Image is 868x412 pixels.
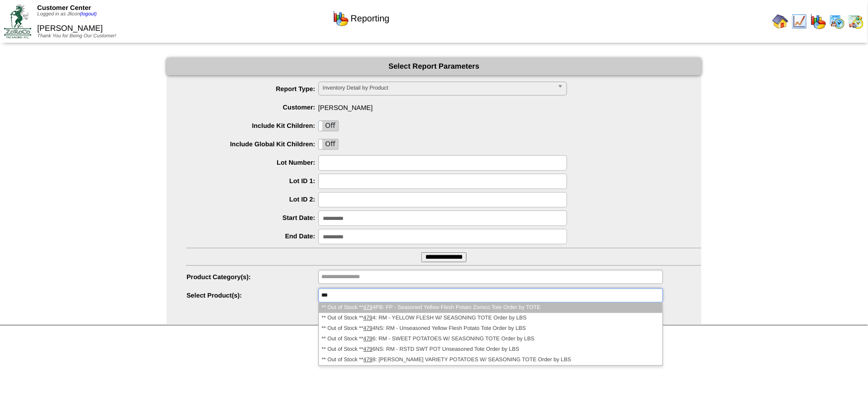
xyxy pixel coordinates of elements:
a: (logout) [80,11,97,17]
em: 479 [364,346,373,352]
li: ** Out of Stock ** 6: RM - SWEET POTATOES W/ SEASONING TOTE Order by LBS [319,334,663,344]
label: Select Product(s): [187,292,318,299]
em: 479 [364,357,373,363]
label: Include Global Kit Children: [187,140,318,148]
label: Lot ID 1: [187,177,318,185]
span: [PERSON_NAME] [37,24,103,33]
li: ** Out of Stock ** 4NS: RM - Unseasoned Yellow Flesh Potato Tote Order by LBS [319,323,663,334]
em: 479 [364,315,373,321]
label: Product Category(s): [187,273,318,281]
span: Inventory Detail by Product [323,82,554,94]
li: ** Out of Stock ** 4PB: FP - Seasoned Yellow Flesh Potato Zoroco Tote Order by TOTE [319,303,663,313]
img: home.gif [772,13,788,29]
em: 479 [364,336,373,342]
label: Start Date: [187,214,318,221]
img: graph.gif [810,13,826,29]
label: End Date: [187,232,318,240]
label: Lot ID 2: [187,196,318,203]
label: Report Type: [187,85,318,93]
label: Off [319,139,339,149]
span: Customer Center [37,4,91,11]
li: ** Out of Stock ** 4: RM - YELLOW FLESH W/ SEASONING TOTE Order by LBS [319,313,663,323]
label: Customer: [187,103,318,111]
li: ** Out of Stock ** 8: [PERSON_NAME] VARIETY POTATOES W/ SEASONING TOTE Order by LBS [319,355,663,365]
span: Logged in as Jlicon [37,11,97,17]
span: Reporting [351,13,389,24]
div: OnOff [318,139,339,150]
label: Include Kit Children: [187,122,318,129]
em: 479 [364,305,373,310]
span: [PERSON_NAME] [187,100,701,111]
label: Off [319,121,339,131]
img: calendarprod.gif [829,13,845,29]
div: Select Report Parameters [167,58,701,75]
img: graph.gif [333,10,349,26]
li: ** Out of Stock ** 6NS: RM - RSTD SWT POT Unseasoned Tote Order by LBS [319,344,663,355]
em: 479 [364,325,373,331]
img: ZoRoCo_Logo(Green%26Foil)%20jpg.webp [4,4,31,38]
label: Lot Number: [187,159,318,166]
img: line_graph.gif [791,13,807,29]
div: OnOff [318,120,339,131]
img: calendarinout.gif [848,13,864,29]
span: Thank You for Being Our Customer! [37,33,116,39]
